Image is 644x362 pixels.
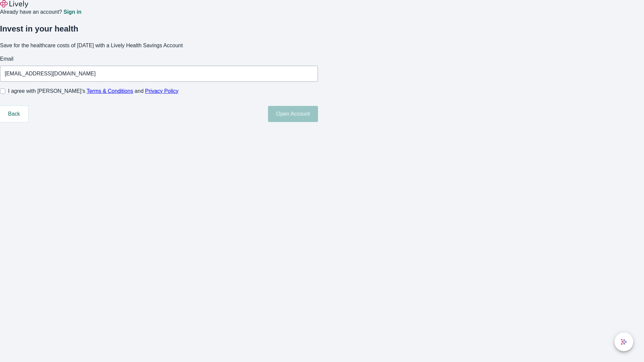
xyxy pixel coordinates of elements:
a: Privacy Policy [145,88,179,94]
a: Sign in [63,9,81,15]
button: chat [614,333,633,351]
a: Terms & Conditions [87,88,133,94]
span: I agree with [PERSON_NAME]’s and [8,87,178,95]
svg: Lively AI Assistant [621,339,627,345]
